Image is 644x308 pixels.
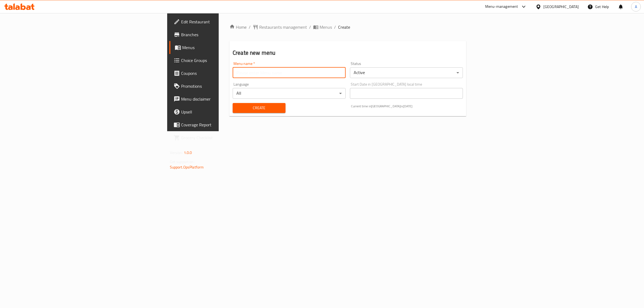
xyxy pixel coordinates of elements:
span: 1.0.0 [184,149,192,156]
span: Choice Groups [181,57,270,64]
div: All [233,88,346,99]
span: Edit Restaurant [181,19,270,25]
nav: breadcrumb [229,24,466,30]
div: Menu-management [485,3,518,10]
span: Restaurants management [259,24,307,30]
a: Promotions [169,80,275,93]
span: Upsell [181,109,270,115]
a: Edit Restaurant [169,15,275,28]
span: A [635,4,637,10]
div: Active [350,67,463,78]
a: Choice Groups [169,54,275,67]
span: Menus [182,44,270,51]
span: Grocery Checklist [181,134,270,141]
li: / [334,24,336,30]
div: [GEOGRAPHIC_DATA] [543,4,579,10]
a: Support.OpsPlatform [170,164,204,171]
button: Create [233,103,286,113]
a: Restaurants management [253,24,307,30]
span: Coupons [181,70,270,76]
a: Menus [313,24,332,30]
a: Menu disclaimer [169,93,275,105]
p: Current time in [GEOGRAPHIC_DATA] is [DATE] [351,104,463,109]
a: Coupons [169,67,275,80]
li: / [309,24,311,30]
span: Menus [320,24,332,30]
input: Please enter Menu name [233,67,346,78]
a: Grocery Checklist [169,131,275,144]
a: Upsell [169,105,275,118]
a: Menus [169,41,275,54]
span: Promotions [181,83,270,89]
span: Coverage Report [181,122,270,128]
span: Create [338,24,350,30]
a: Coverage Report [169,118,275,131]
span: Get support on: [170,158,195,165]
span: Branches [181,31,270,38]
h2: Create new menu [233,49,463,57]
a: Branches [169,28,275,41]
span: Create [237,105,281,111]
span: Menu disclaimer [181,96,270,102]
span: Version: [170,149,183,156]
